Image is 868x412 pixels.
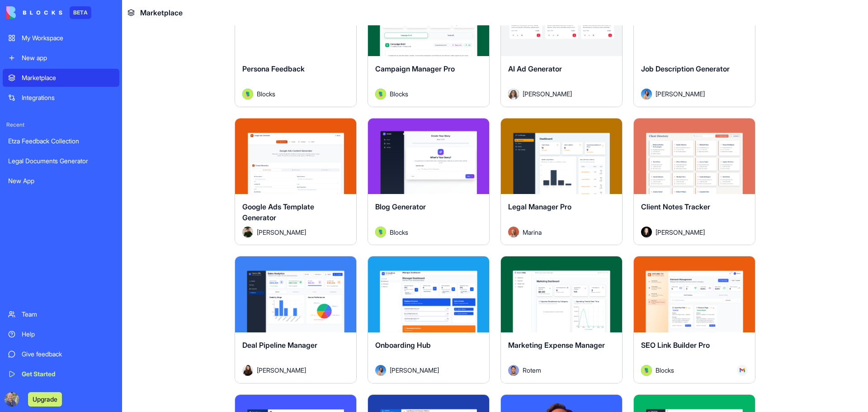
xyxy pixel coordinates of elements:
button: Upgrade [28,392,62,407]
a: New app [3,49,119,67]
img: ACg8ocIBv2xUw5HL-81t5tGPgmC9Ph1g_021R3Lypww5hRQve9x1lELB=s96-c [5,392,19,407]
span: AI Ad Generator [508,64,562,73]
img: logo [6,6,62,19]
img: Avatar [375,227,386,237]
a: Get Started [3,365,119,383]
a: Upgrade [28,394,62,403]
span: Legal Manager Pro [508,202,571,211]
div: My Workspace [22,33,114,43]
span: Onboarding Hub [375,341,431,350]
div: Help [22,330,114,339]
a: Marketplace [3,69,119,87]
img: Avatar [641,227,652,237]
a: Team [3,305,119,323]
a: Client Notes TrackerAvatar[PERSON_NAME] [633,118,755,246]
a: Onboarding HubAvatar[PERSON_NAME] [368,256,490,384]
span: Persona Feedback [242,64,305,73]
div: New App [8,176,114,185]
a: Integrations [3,89,119,107]
img: Avatar [508,365,519,376]
img: Avatar [375,89,386,99]
span: Client Notes Tracker [641,202,710,211]
div: Legal Documents Generator [8,156,114,166]
span: Rotem [523,365,541,375]
span: Recent [3,121,119,128]
a: Legal Manager ProAvatarMarina [500,118,623,246]
div: BETA [70,6,91,19]
img: Avatar [242,89,253,99]
a: Google Ads Template GeneratorAvatar[PERSON_NAME] [235,118,357,246]
img: Avatar [242,227,253,237]
span: Blocks [656,365,674,375]
span: Blog Generator [375,202,426,211]
span: SEO Link Builder Pro [641,341,710,350]
img: Avatar [242,365,253,376]
a: My Workspace [3,29,119,47]
div: Integrations [22,93,114,102]
span: Job Description Generator [641,64,730,73]
img: Avatar [508,89,519,99]
a: Etza Feedback Collection [3,132,119,150]
a: New App [3,172,119,190]
span: [PERSON_NAME] [523,89,572,99]
span: Marketing Expense Manager [508,341,605,350]
a: Deal Pipeline ManagerAvatar[PERSON_NAME] [235,256,357,384]
a: Give feedback [3,345,119,363]
span: Blocks [257,89,275,99]
div: Marketplace [22,73,114,82]
a: BETA [6,6,91,19]
span: Blocks [390,89,408,99]
span: [PERSON_NAME] [656,89,705,99]
img: Gmail_trouth.svg [740,368,745,373]
div: Give feedback [22,350,114,359]
img: Avatar [508,227,519,237]
span: [PERSON_NAME] [257,227,306,237]
span: Campaign Manager Pro [375,64,455,73]
div: Etza Feedback Collection [8,137,114,146]
span: Marketplace [140,7,183,18]
span: Marina [523,227,542,237]
img: Avatar [641,89,652,99]
img: Avatar [641,365,652,376]
div: Get Started [22,369,114,379]
div: New app [22,53,114,62]
span: Google Ads Template Generator [242,202,314,222]
img: Avatar [375,365,386,376]
a: Legal Documents Generator [3,152,119,170]
a: Blog GeneratorAvatarBlocks [368,118,490,246]
a: Help [3,325,119,343]
span: [PERSON_NAME] [390,365,439,375]
a: SEO Link Builder ProAvatarBlocks [633,256,755,384]
span: Blocks [390,227,408,237]
div: Team [22,310,114,319]
span: Deal Pipeline Manager [242,341,317,350]
a: Marketing Expense ManagerAvatarRotem [500,256,623,384]
span: [PERSON_NAME] [257,365,306,375]
span: [PERSON_NAME] [656,227,705,237]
